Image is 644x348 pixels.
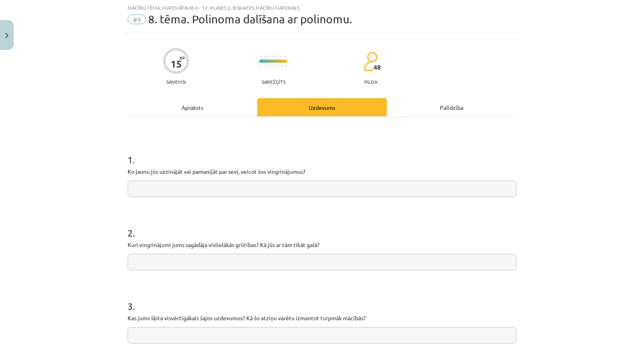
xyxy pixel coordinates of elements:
[128,14,146,24] span: #9
[277,56,278,58] img: icon-short-line-57e1e144782c952c97e751825c79c345078a6d821885a25fce030b3d8c18986b.svg
[273,56,274,58] img: icon-short-line-57e1e144782c952c97e751825c79c345078a6d821885a25fce030b3d8c18986b.svg
[273,65,274,67] img: icon-short-line-57e1e144782c952c97e751825c79c345078a6d821885a25fce030b3d8c18986b.svg
[261,65,262,67] img: icon-short-line-57e1e144782c952c97e751825c79c345078a6d821885a25fce030b3d8c18986b.svg
[128,241,516,249] p: Kuri vingrinājumi jums sagādāja vislielākās grūtības? Kā jūs ar tām tikāt galā?
[374,64,381,71] span: 48
[261,56,262,58] img: icon-short-line-57e1e144782c952c97e751825c79c345078a6d821885a25fce030b3d8c18986b.svg
[128,98,257,116] div: Apraksts
[180,56,185,60] span: XP
[285,65,286,67] img: icon-short-line-57e1e144782c952c97e751825c79c345078a6d821885a25fce030b3d8c18986b.svg
[281,65,282,67] img: icon-short-line-57e1e144782c952c97e751825c79c345078a6d821885a25fce030b3d8c18986b.svg
[128,314,516,322] p: Kas jums šķita visvērtīgākais šajos uzdevumos? Kā šo atziņu varētu izmantot turpmāk mācībās?
[148,12,352,26] span: 8. tēma. Polinoma dalīšana ar polinomu.
[363,51,378,72] img: students-c634bb4e5e11cddfef0936a35e636f08e4e9abd3cc4e673bd6f9a4125e45ecb1.svg
[269,56,270,58] img: icon-short-line-57e1e144782c952c97e751825c79c345078a6d821885a25fce030b3d8c18986b.svg
[277,65,278,67] img: icon-short-line-57e1e144782c952c97e751825c79c345078a6d821885a25fce030b3d8c18986b.svg
[285,56,286,58] img: icon-short-line-57e1e144782c952c97e751825c79c345078a6d821885a25fce030b3d8c18986b.svg
[163,79,189,84] p: Saņemsi
[265,65,266,67] img: icon-short-line-57e1e144782c952c97e751825c79c345078a6d821885a25fce030b3d8c18986b.svg
[265,56,266,58] img: icon-short-line-57e1e144782c952c97e751825c79c345078a6d821885a25fce030b3d8c18986b.svg
[269,65,270,67] img: icon-short-line-57e1e144782c952c97e751825c79c345078a6d821885a25fce030b3d8c18986b.svg
[281,56,282,58] img: icon-short-line-57e1e144782c952c97e751825c79c345078a6d821885a25fce030b3d8c18986b.svg
[128,140,516,165] h1: 1 .
[262,79,285,84] p: Sarežģīts
[128,213,516,238] h1: 2 .
[171,58,182,70] div: 15
[128,286,516,311] h1: 3 .
[5,33,8,38] img: icon-close-lesson-0947bae3869378f0d4975bcd49f059093ad1ed9edebbc8119c70593378902aed.svg
[364,79,377,84] p: pilda
[387,98,516,116] div: Palīdzība
[128,5,516,10] div: Mācību tēma: Matemātikas ii - 12. klases 2. ieskaites mācību materiāls
[128,167,516,176] p: Ko jaunu jūs uzzinājāt vai pamanījāt par sevi, veicot šos vingrinājumus?
[257,98,387,116] div: Uzdevums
